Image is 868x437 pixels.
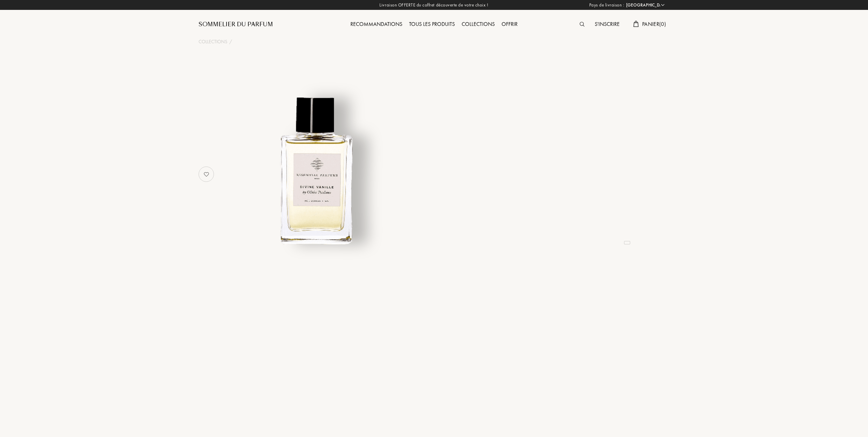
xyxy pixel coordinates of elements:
div: Collections [458,20,498,29]
div: / [229,38,232,45]
a: Collections [199,38,227,45]
a: Sommelier du Parfum [199,20,273,29]
div: Offrir [498,20,521,29]
a: Collections [458,20,498,28]
div: S'inscrire [591,20,623,29]
a: Offrir [498,20,521,28]
div: Tous les produits [406,20,458,29]
img: arrow_w.png [660,2,665,7]
img: undefined undefined [232,87,401,255]
a: S'inscrire [591,20,623,28]
a: Tous les produits [406,20,458,28]
span: Pays de livraison : [589,2,624,9]
img: no_like_p.png [200,167,213,181]
img: cart.svg [633,21,639,27]
div: Recommandations [347,20,406,29]
a: Recommandations [347,20,406,28]
img: search_icn.svg [580,22,584,27]
span: Panier ( 0 ) [642,20,666,28]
